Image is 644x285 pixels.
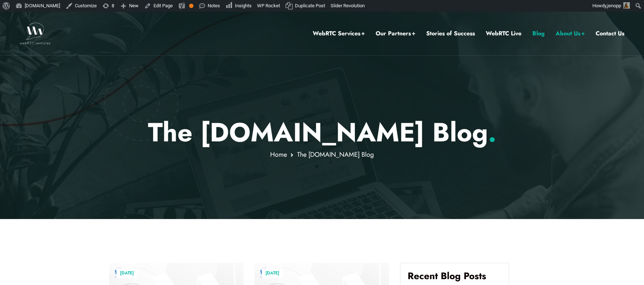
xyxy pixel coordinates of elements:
span: jenopp [607,3,621,8]
a: Home [270,150,287,159]
span: Slider Revolution [331,3,365,8]
a: Blog [532,29,545,38]
span: . [488,113,496,151]
span: The [DOMAIN_NAME] Blog [297,150,374,159]
a: Contact Us [596,29,624,38]
a: WebRTC Services [313,29,365,38]
img: WebRTC.ventures [20,23,51,44]
a: Stories of Success [426,29,475,38]
div: OK [189,4,193,8]
a: [DATE] [116,268,137,278]
a: [DATE] [262,268,283,278]
h1: The [DOMAIN_NAME] Blog [109,117,535,148]
a: WebRTC Live [486,29,521,38]
a: Our Partners [376,29,415,38]
a: About Us [556,29,585,38]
